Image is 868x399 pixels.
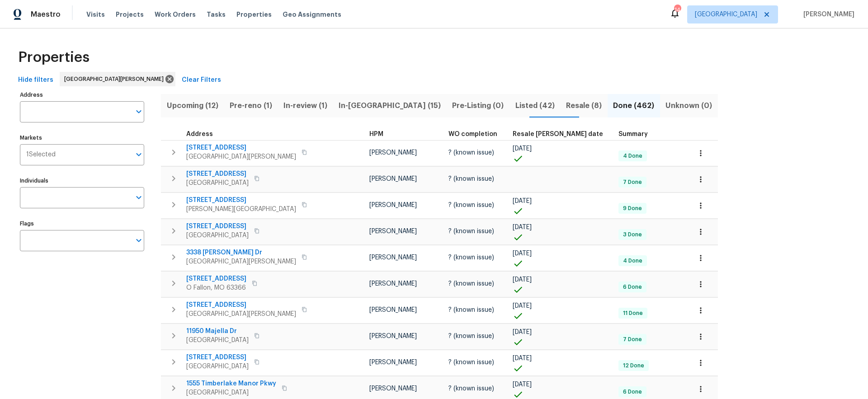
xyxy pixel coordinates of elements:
[369,333,417,339] span: [PERSON_NAME]
[619,283,646,291] span: 6 Done
[619,257,646,265] span: 4 Done
[186,379,276,388] span: 1555 Timberlake Manor Pkwy
[448,359,494,366] span: ? (known issue)
[64,75,167,84] span: [GEOGRAPHIC_DATA][PERSON_NAME]
[18,75,53,86] span: Hide filters
[186,310,296,319] span: [GEOGRAPHIC_DATA][PERSON_NAME]
[132,191,145,204] button: Open
[186,169,249,178] span: [STREET_ADDRESS]
[18,53,90,62] span: Properties
[513,381,532,388] span: [DATE]
[186,231,249,240] span: [GEOGRAPHIC_DATA]
[618,131,648,137] span: Summary
[186,353,249,362] span: [STREET_ADDRESS]
[448,150,494,156] span: ? (known issue)
[229,99,272,112] span: Pre-reno (1)
[369,254,417,261] span: [PERSON_NAME]
[448,307,494,313] span: ? (known issue)
[186,248,296,257] span: 3338 [PERSON_NAME] Dr
[283,99,327,112] span: In-review (1)
[513,355,532,361] span: [DATE]
[182,75,221,86] span: Clear Filters
[448,202,494,208] span: ? (known issue)
[369,359,417,366] span: [PERSON_NAME]
[674,5,680,14] div: 14
[20,135,144,141] label: Markets
[86,10,105,19] span: Visits
[619,205,646,212] span: 9 Done
[236,10,272,19] span: Properties
[186,327,249,336] span: 11950 Majella Dr
[448,176,494,182] span: ? (known issue)
[513,131,603,137] span: Resale [PERSON_NAME] date
[513,224,532,230] span: [DATE]
[186,362,249,371] span: [GEOGRAPHIC_DATA]
[513,146,532,152] span: [DATE]
[26,151,56,159] span: 1 Selected
[186,300,296,310] span: [STREET_ADDRESS]
[369,385,417,392] span: [PERSON_NAME]
[132,148,145,161] button: Open
[186,131,213,137] span: Address
[20,92,144,98] label: Address
[448,131,497,137] span: WO completion
[31,10,61,19] span: Maestro
[448,228,494,235] span: ? (known issue)
[665,99,712,112] span: Unknown (0)
[513,303,532,309] span: [DATE]
[619,152,646,160] span: 4 Done
[566,99,602,112] span: Resale (8)
[186,205,296,214] span: [PERSON_NAME][GEOGRAPHIC_DATA]
[619,231,646,239] span: 3 Done
[448,254,494,261] span: ? (known issue)
[515,99,555,112] span: Listed (42)
[513,250,532,257] span: [DATE]
[186,222,249,231] span: [STREET_ADDRESS]
[186,257,296,266] span: [GEOGRAPHIC_DATA][PERSON_NAME]
[186,274,246,283] span: [STREET_ADDRESS]
[178,72,225,89] button: Clear Filters
[369,281,417,287] span: [PERSON_NAME]
[132,234,145,247] button: Open
[513,329,532,335] span: [DATE]
[695,10,757,19] span: [GEOGRAPHIC_DATA]
[619,336,646,343] span: 7 Done
[207,11,226,18] span: Tasks
[448,333,494,339] span: ? (known issue)
[283,10,341,19] span: Geo Assignments
[613,99,655,112] span: Done (462)
[20,178,144,183] label: Individuals
[369,150,417,156] span: [PERSON_NAME]
[513,198,532,204] span: [DATE]
[186,336,249,345] span: [GEOGRAPHIC_DATA]
[369,307,417,313] span: [PERSON_NAME]
[186,143,296,152] span: [STREET_ADDRESS]
[619,310,646,317] span: 11 Done
[155,10,196,19] span: Work Orders
[619,388,646,396] span: 6 Done
[166,99,218,112] span: Upcoming (12)
[448,385,494,392] span: ? (known issue)
[60,72,175,86] div: [GEOGRAPHIC_DATA][PERSON_NAME]
[369,176,417,182] span: [PERSON_NAME]
[513,277,532,283] span: [DATE]
[14,72,57,89] button: Hide filters
[369,228,417,235] span: [PERSON_NAME]
[186,388,276,397] span: [GEOGRAPHIC_DATA]
[619,362,648,370] span: 12 Done
[186,196,296,205] span: [STREET_ADDRESS]
[369,202,417,208] span: [PERSON_NAME]
[619,178,646,186] span: 7 Done
[452,99,504,112] span: Pre-Listing (0)
[800,10,854,19] span: [PERSON_NAME]
[20,221,144,226] label: Flags
[186,178,249,188] span: [GEOGRAPHIC_DATA]
[186,283,246,292] span: O Fallon, MO 63366
[116,10,144,19] span: Projects
[448,281,494,287] span: ? (known issue)
[339,99,441,112] span: In-[GEOGRAPHIC_DATA] (15)
[186,152,296,161] span: [GEOGRAPHIC_DATA][PERSON_NAME]
[369,131,383,137] span: HPM
[132,105,145,118] button: Open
